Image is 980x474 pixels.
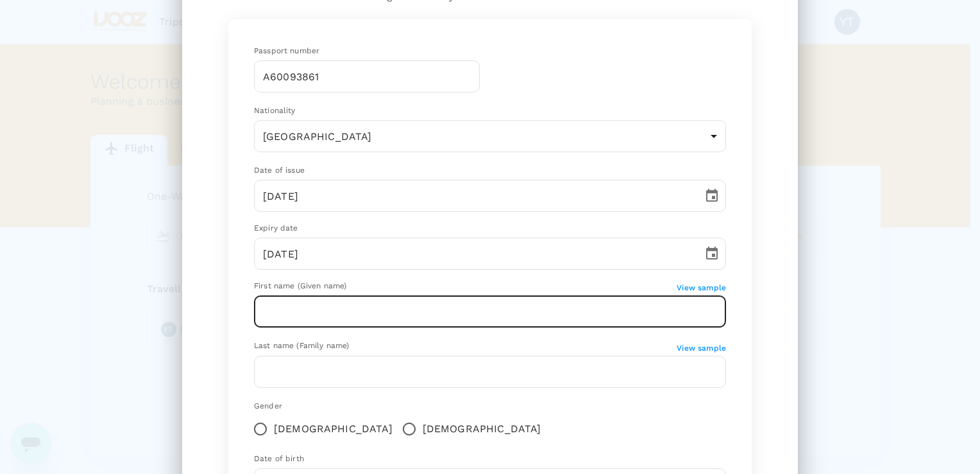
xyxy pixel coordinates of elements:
button: Choose date, selected date is Oct 4, 2023 [699,183,725,209]
div: Last name (Family name) [254,340,677,353]
div: Gender [254,400,726,413]
input: DD/MM/YYYY [254,180,694,212]
div: Passport number [254,45,480,58]
div: First name (Given name) [254,280,677,293]
span: View sample [677,344,726,353]
div: Nationality [254,105,726,118]
div: Expiry date [254,222,726,235]
span: [DEMOGRAPHIC_DATA] [274,421,393,437]
div: Date of issue [254,164,726,177]
button: Choose date, selected date is Apr 4, 2029 [699,241,725,267]
span: [DEMOGRAPHIC_DATA] [423,421,541,437]
div: Date of birth [254,453,726,466]
input: DD/MM/YYYY [254,238,694,270]
span: View sample [677,283,726,292]
div: [GEOGRAPHIC_DATA] [254,120,726,152]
